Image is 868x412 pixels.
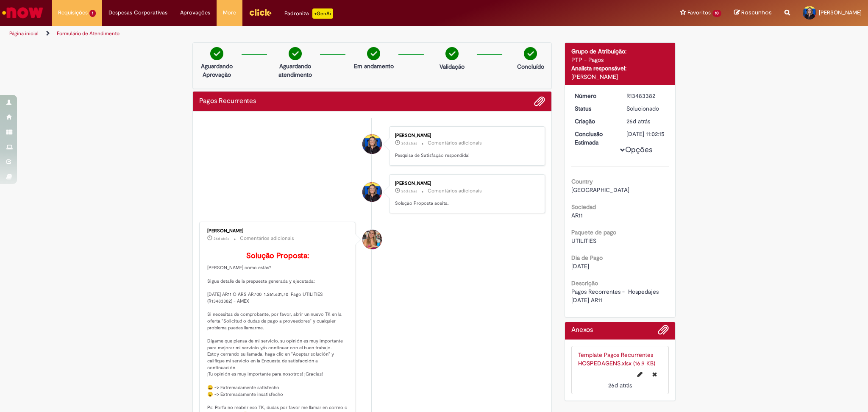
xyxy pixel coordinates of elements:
p: Concluído [517,62,544,71]
b: Paquete de pago [571,228,616,236]
p: Aguardando Aprovação [196,62,237,79]
span: Favoritos [687,8,711,17]
span: [PERSON_NAME] [819,9,862,16]
small: Comentários adicionais [240,235,294,242]
div: PTP - Pagos [571,56,669,64]
dt: Criação [568,117,620,125]
span: UTILITIES [571,237,596,245]
div: R13483382 [626,92,666,100]
dt: Número [568,92,620,100]
p: +GenAi [312,8,333,19]
time: 05/09/2025 11:02:05 [401,189,417,194]
h2: Pagos Recurrentes Histórico de tíquete [199,97,256,105]
div: [PERSON_NAME] [395,133,536,138]
span: 1 [89,10,96,17]
small: Comentários adicionais [428,187,482,195]
span: Despesas Corporativas [108,8,167,17]
a: Formulário de Atendimento [57,30,120,37]
b: Country [571,178,593,185]
span: Rascunhos [741,8,772,17]
time: 05/09/2025 10:59:50 [214,236,229,241]
button: Adicionar anexos [658,324,669,340]
span: [GEOGRAPHIC_DATA] [571,186,629,194]
span: 26d atrás [401,189,417,194]
a: Template Pagos Recurrentes HOSPEDAGENS.xlsx (16.9 KB) [578,351,655,367]
div: 05/09/2025 08:16:13 [626,117,666,125]
span: AR11 [571,212,583,219]
span: 26d atrás [401,141,417,146]
div: Padroniza [284,8,333,19]
img: check-circle-green.png [210,47,223,60]
dt: Conclusão Estimada [568,130,620,147]
span: 10 [712,10,721,17]
img: check-circle-green.png [367,47,380,60]
b: Sociedad [571,203,596,211]
div: Leticia Dutra Antonio [362,134,382,154]
button: Excluir Template Pagos Recurrentes HOSPEDAGENS.xlsx [647,367,662,381]
img: check-circle-green.png [524,47,537,60]
div: Grupo de Atribuição: [571,47,669,56]
div: Solucionado [626,104,666,113]
p: Solução Proposta aceita. [395,200,536,207]
span: Requisições [58,8,88,17]
button: Adicionar anexos [534,96,545,107]
div: Leticia Dutra Antonio [362,182,382,202]
time: 05/09/2025 11:04:48 [401,141,417,146]
a: Página inicial [9,30,39,37]
img: click_logo_yellow_360x200.png [249,6,272,19]
p: Aguardando atendimento [275,62,316,79]
div: Elizabeth Cristina De Moraes [362,230,382,249]
div: [PERSON_NAME] [207,228,348,234]
img: check-circle-green.png [445,47,459,60]
dt: Status [568,104,620,113]
a: Rascunhos [734,9,772,17]
span: Pagos Recorrentes - Hospedajes [DATE] AR11 [571,288,660,304]
ul: Trilhas de página [6,26,572,42]
p: Pesquisa de Satisfação respondida! [395,152,536,159]
h2: Anexos [571,326,593,334]
small: Comentários adicionais [428,139,482,147]
p: Em andamento [354,62,394,70]
span: 26d atrás [626,117,650,125]
button: Editar nome de arquivo Template Pagos Recurrentes HOSPEDAGENS.xlsx [632,367,648,381]
div: Analista responsável: [571,64,669,72]
div: [PERSON_NAME] [395,181,536,186]
p: Validação [440,62,465,71]
span: More [223,8,236,17]
time: 05/09/2025 08:15:39 [608,381,632,389]
span: 26d atrás [608,381,632,389]
span: Aprovações [180,8,210,17]
b: Descrição [571,279,598,287]
div: [DATE] 11:02:15 [626,130,666,138]
div: [PERSON_NAME] [571,72,669,81]
b: Solução Proposta: [246,251,309,261]
time: 05/09/2025 08:16:13 [626,117,650,125]
b: Dia de Pago [571,254,603,262]
span: 26d atrás [214,236,229,241]
img: ServiceNow [1,4,45,21]
img: check-circle-green.png [289,47,302,60]
span: [DATE] [571,262,589,270]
